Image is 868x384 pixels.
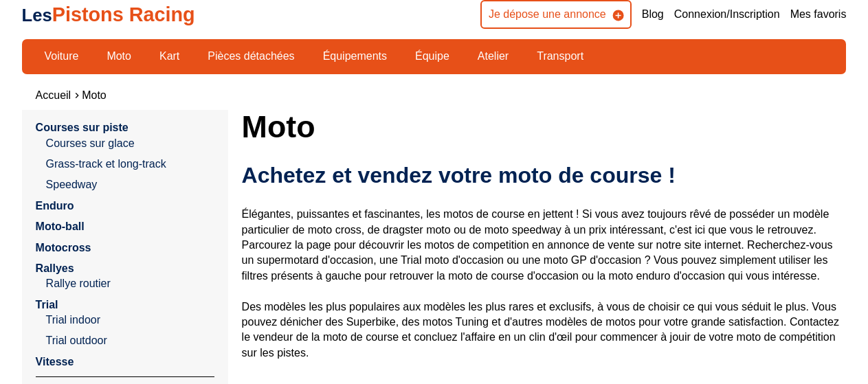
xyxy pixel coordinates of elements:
a: Courses sur piste [36,122,129,133]
a: Speedway [46,177,214,192]
a: Moto [82,89,107,101]
a: Équipe [406,45,458,68]
span: Les [22,5,52,25]
a: Kart [151,45,188,68]
a: LesPistons Racing [22,3,195,25]
a: Atelier [469,45,518,68]
h2: Achetez et vendez votre moto de course ! [242,161,847,189]
a: Connexion/Inscription [674,7,780,22]
a: Transport [528,45,592,68]
a: Rallyes [36,262,74,274]
a: Trial indoor [46,313,214,328]
a: Courses sur glace [46,136,214,151]
h1: Moto [242,110,847,143]
a: Blog [642,7,664,22]
a: Voiture [36,45,88,68]
a: Trial [36,299,58,310]
a: Pièces détachées [199,45,303,68]
a: Mes favoris [790,7,847,22]
a: Trial outdoor [46,333,214,348]
a: Rallye routier [46,276,214,291]
a: Motocross [36,242,91,253]
a: Grass-track et long-track [46,157,214,172]
a: Enduro [36,200,74,212]
a: Équipements [314,45,396,68]
p: Élégantes, puissantes et fascinantes, les motos de course en jettent ! Si vous avez toujours rêvé... [242,207,847,361]
a: Moto [98,45,140,68]
a: Moto-ball [36,221,85,232]
a: Vitesse [36,356,74,368]
a: Accueil [36,89,71,101]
